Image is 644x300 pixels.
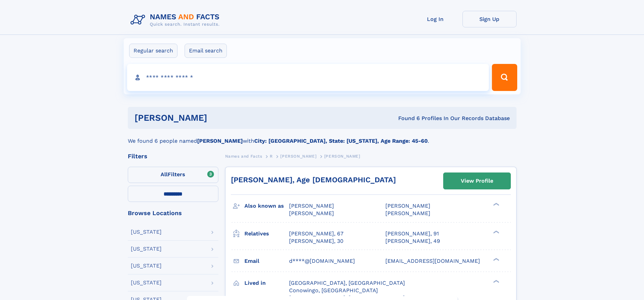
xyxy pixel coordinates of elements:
[231,176,396,184] a: [PERSON_NAME], Age [DEMOGRAPHIC_DATA]
[289,210,334,216] span: [PERSON_NAME]
[131,246,162,252] div: [US_STATE]
[244,255,289,267] h3: Email
[244,228,289,239] h3: Relatives
[289,203,334,209] span: [PERSON_NAME]
[289,237,343,245] a: [PERSON_NAME], 30
[244,277,289,289] h3: Lived in
[303,115,510,122] div: Found 6 Profiles In Our Records Database
[270,154,273,159] span: R
[128,153,218,159] div: Filters
[128,129,517,145] div: We found 6 people named with .
[462,11,517,27] a: Sign Up
[225,152,262,160] a: Names and Facts
[131,263,162,269] div: [US_STATE]
[324,154,360,159] span: [PERSON_NAME]
[129,44,177,58] label: Regular search
[161,171,168,178] span: All
[270,152,273,160] a: R
[280,154,316,159] span: [PERSON_NAME]
[244,200,289,212] h3: Also known as
[128,11,225,29] img: Logo Names and Facts
[492,230,500,234] div: ❯
[185,44,227,58] label: Email search
[135,114,303,122] h1: [PERSON_NAME]
[492,279,500,283] div: ❯
[289,230,343,237] a: [PERSON_NAME], 67
[289,280,405,286] span: [GEOGRAPHIC_DATA], [GEOGRAPHIC_DATA]
[385,237,440,245] a: [PERSON_NAME], 49
[385,230,439,237] a: [PERSON_NAME], 91
[280,152,316,160] a: [PERSON_NAME]
[492,64,517,91] button: Search Button
[254,138,428,144] b: City: [GEOGRAPHIC_DATA], State: [US_STATE], Age Range: 45-60
[385,210,430,216] span: [PERSON_NAME]
[385,203,430,209] span: [PERSON_NAME]
[385,258,480,264] span: [EMAIL_ADDRESS][DOMAIN_NAME]
[444,173,510,189] a: View Profile
[128,210,218,216] div: Browse Locations
[131,229,162,235] div: [US_STATE]
[131,280,162,285] div: [US_STATE]
[492,257,500,261] div: ❯
[461,173,493,189] div: View Profile
[289,287,378,294] span: Conowingo, [GEOGRAPHIC_DATA]
[127,64,489,91] input: search input
[197,138,243,144] b: [PERSON_NAME]
[408,11,462,27] a: Log In
[128,167,218,183] label: Filters
[492,202,500,207] div: ❯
